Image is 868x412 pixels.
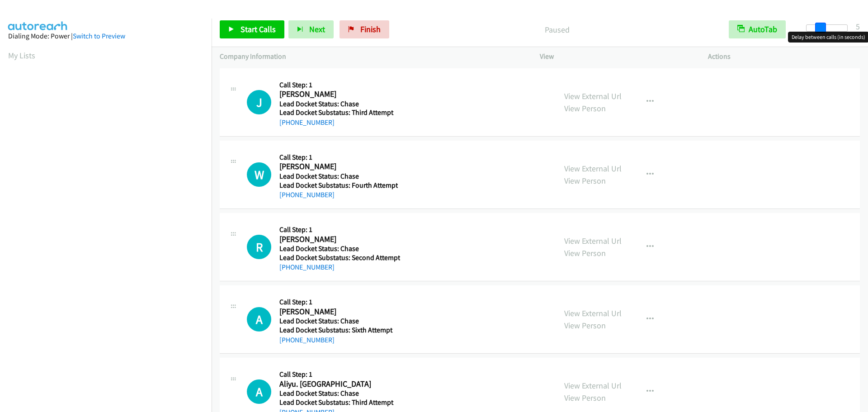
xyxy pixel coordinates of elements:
p: Paused [401,24,712,36]
a: View Person [564,103,606,114]
h5: Lead Docket Status: Chase [279,317,397,326]
a: [PHONE_NUMBER] [279,336,335,344]
a: Start Calls [220,20,284,38]
h5: Lead Docket Substatus: Fourth Attempt [279,181,398,190]
a: View Person [564,393,606,403]
span: Start Calls [241,24,276,34]
a: View Person [564,175,606,186]
h1: A [247,307,271,331]
p: Actions [708,51,860,62]
h1: J [247,90,271,114]
h2: Aliyu. [GEOGRAPHIC_DATA] [279,379,397,389]
h5: Lead Docket Substatus: Third Attempt [279,108,397,117]
h2: [PERSON_NAME] [279,161,397,172]
div: The call is yet to be attempted [247,235,271,259]
h1: R [247,235,271,259]
h5: Lead Docket Status: Chase [279,244,400,253]
div: The call is yet to be attempted [247,307,271,331]
a: View External Url [564,91,622,101]
a: View Person [564,320,606,331]
h5: Call Step: 1 [279,153,398,162]
a: My Lists [8,50,35,61]
div: The call is yet to be attempted [247,379,271,404]
h5: Lead Docket Substatus: Third Attempt [279,398,397,407]
h2: [PERSON_NAME] [279,89,397,99]
a: View External Url [564,308,622,318]
a: View External Url [564,236,622,246]
h5: Call Step: 1 [279,298,397,307]
h2: [PERSON_NAME] [279,307,397,317]
h5: Lead Docket Status: Chase [279,389,397,398]
h5: Call Step: 1 [279,81,397,90]
p: View [540,51,692,62]
h1: A [247,379,271,404]
h2: [PERSON_NAME] [279,234,397,245]
button: AutoTab [729,20,786,38]
a: Finish [340,20,389,38]
iframe: Resource Center [842,170,868,242]
h5: Call Step: 1 [279,225,400,234]
span: Finish [360,24,381,34]
div: Dialing Mode: Power | [8,31,203,42]
p: Company Information [220,51,524,62]
a: [PHONE_NUMBER] [279,190,335,199]
h5: Lead Docket Substatus: Second Attempt [279,253,400,262]
h5: Lead Docket Status: Chase [279,172,398,181]
a: Switch to Preview [73,32,125,40]
h1: W [247,162,271,187]
a: [PHONE_NUMBER] [279,263,335,271]
h5: Lead Docket Status: Chase [279,99,397,109]
a: View Person [564,248,606,258]
button: Next [288,20,334,38]
div: The call is yet to be attempted [247,162,271,187]
h5: Lead Docket Substatus: Sixth Attempt [279,326,397,335]
a: [PHONE_NUMBER] [279,118,335,127]
a: View External Url [564,380,622,391]
div: The call is yet to be attempted [247,90,271,114]
div: 5 [856,20,860,33]
h5: Call Step: 1 [279,370,397,379]
a: View External Url [564,163,622,174]
span: Next [309,24,325,34]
